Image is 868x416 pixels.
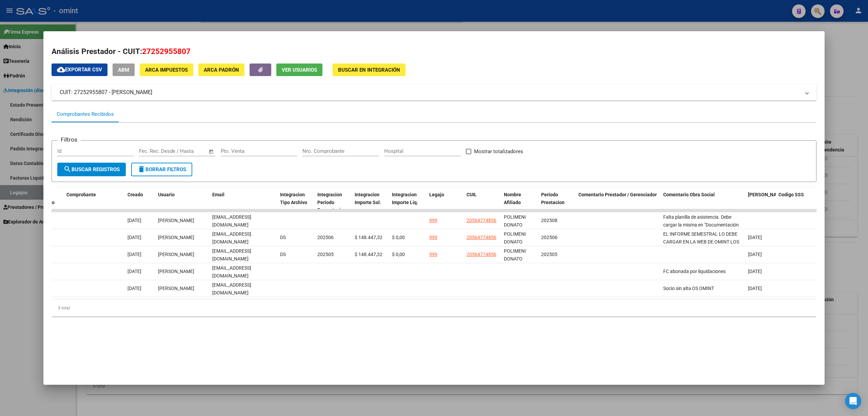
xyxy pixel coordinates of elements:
[64,187,125,217] datatable-header-cell: Comprobante
[317,252,334,257] span: 202505
[660,187,745,217] datatable-header-cell: Comentario Obra Social
[142,47,191,56] span: 27252955807
[429,234,437,241] div: 999
[748,252,762,257] span: [DATE]
[663,286,714,291] span: Socio sin alta OS OMINT
[504,192,521,205] span: Nombre Afiliado
[355,252,382,257] span: $ 148.447,32
[392,192,418,205] span: Integracion Importe Liq.
[131,163,192,176] button: Borrar Filtros
[467,192,477,197] span: CUIL
[355,192,381,205] span: Integracion Importe Sol.
[52,84,816,101] mat-expansion-panel-header: CUIT: 27252955807 - [PERSON_NAME]
[538,187,576,217] datatable-header-cell: Periodo Prestacion
[277,187,315,217] datatable-header-cell: Integracion Tipo Archivo
[155,187,210,217] datatable-header-cell: Usuario
[352,187,389,217] datatable-header-cell: Integracion Importe Sol.
[748,235,762,240] span: [DATE]
[212,282,251,295] span: [EMAIL_ADDRESS][DOMAIN_NAME]
[173,148,205,154] input: Fecha fin
[198,64,244,76] button: ARCA Padrón
[57,163,126,176] button: Buscar Registros
[63,165,72,173] mat-icon: search
[748,269,762,274] span: [DATE]
[663,192,715,197] span: Comentario Obra Social
[355,235,382,240] span: $ 148.447,32
[140,64,193,76] button: ARCA Impuestos
[158,286,194,291] span: [PERSON_NAME]
[57,135,81,144] h3: Filtros
[158,235,194,240] span: [PERSON_NAME]
[158,192,175,197] span: Usuario
[541,252,557,257] span: 202505
[748,192,785,197] span: [PERSON_NAME]
[663,214,739,235] span: Falta planilla de asistencia. Debe cargar la misma en "Documentación Respaldatoria"
[504,231,526,245] span: POLIMENI DONATO
[127,192,143,197] span: Creado
[845,393,861,409] div: Open Intercom Messenger
[57,66,65,74] mat-icon: cloud_download
[137,165,145,173] mat-icon: delete
[541,192,565,205] span: Periodo Prestacion
[776,187,816,217] datatable-header-cell: Codigo SSS
[317,235,334,240] span: 202506
[118,67,129,73] span: ABM
[145,67,188,73] span: ARCA Impuestos
[338,67,400,73] span: Buscar en Integración
[127,286,141,291] span: [DATE]
[541,235,557,240] span: 202506
[474,147,523,156] span: Mostrar totalizadores
[467,218,496,223] span: 20564774856
[280,252,286,257] span: DS
[778,192,804,197] span: Codigo SSS
[578,192,657,197] span: Comentario Prestador / Gerenciador
[60,88,800,96] mat-panel-title: CUIT: 27252955807 - [PERSON_NAME]
[392,252,405,257] span: $ 0,00
[158,218,194,223] span: [PERSON_NAME]
[139,148,166,154] input: Fecha inicio
[333,64,406,76] button: Buscar en Integración
[663,231,739,252] span: EL INFORME SEMESTRAL LO DEBE CARGAR EN LA WEB DE OMINT LOS PADRES DEL SOCIO
[158,269,194,274] span: [PERSON_NAME]
[467,235,496,240] span: 20564774856
[315,187,352,217] datatable-header-cell: Integracion Periodo Presentacion
[467,252,496,257] span: 20564774856
[204,67,239,73] span: ARCA Padrón
[137,166,186,173] span: Borrar Filtros
[212,214,251,228] span: [EMAIL_ADDRESS][DOMAIN_NAME]
[541,218,557,223] span: 202508
[113,64,135,76] button: ABM
[52,46,816,57] h2: Análisis Prestador - CUIT:
[280,235,286,240] span: DS
[276,64,322,76] button: Ver Usuarios
[66,192,96,197] span: Comprobante
[427,187,464,217] datatable-header-cell: Legajo
[208,148,215,156] button: Open calendar
[748,286,762,291] span: [DATE]
[282,67,317,73] span: Ver Usuarios
[63,166,120,173] span: Buscar Registros
[280,192,307,205] span: Integracion Tipo Archivo
[127,218,141,223] span: [DATE]
[429,217,437,224] div: 999
[392,235,405,240] span: $ 0,00
[576,187,660,217] datatable-header-cell: Comentario Prestador / Gerenciador
[127,252,141,257] span: [DATE]
[127,235,141,240] span: [DATE]
[429,192,444,197] span: Legajo
[501,187,538,217] datatable-header-cell: Nombre Afiliado
[212,192,224,197] span: Email
[127,269,141,274] span: [DATE]
[389,187,427,217] datatable-header-cell: Integracion Importe Liq.
[212,248,251,261] span: [EMAIL_ADDRESS][DOMAIN_NAME]
[57,67,102,73] span: Exportar CSV
[745,187,776,217] datatable-header-cell: Fecha Confimado
[125,187,155,217] datatable-header-cell: Creado
[52,64,107,76] button: Exportar CSV
[210,187,277,217] datatable-header-cell: Email
[464,187,501,217] datatable-header-cell: CUIL
[212,231,251,245] span: [EMAIL_ADDRESS][DOMAIN_NAME]
[57,110,114,118] div: Comprobantes Recibidos
[52,300,816,316] div: 5 total
[429,251,437,258] div: 999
